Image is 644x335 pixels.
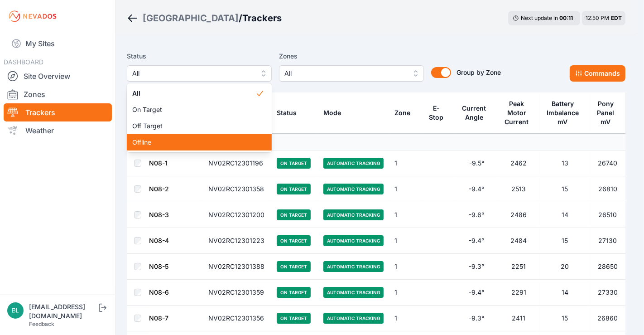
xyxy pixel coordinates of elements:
[127,83,272,152] div: All
[132,105,255,114] span: On Target
[132,121,255,131] span: Off Target
[132,138,255,147] span: Offline
[127,65,272,82] button: All
[132,68,254,79] span: All
[132,89,255,98] span: All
